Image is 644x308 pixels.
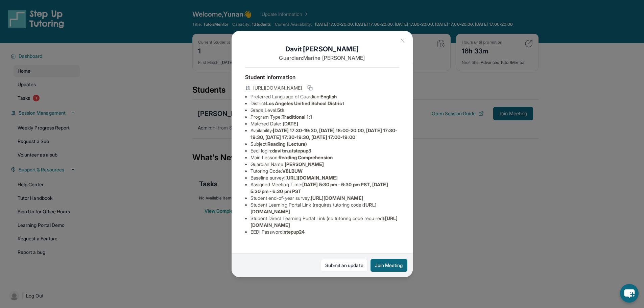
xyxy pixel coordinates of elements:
[282,168,303,174] span: V8LBUW
[321,259,368,272] a: Submit an update
[251,174,399,181] li: Baseline survey :
[251,161,399,168] li: Guardian Name :
[371,259,407,272] button: Join Meeting
[251,154,399,161] li: Main Lesson :
[620,284,639,303] button: chat-button
[400,38,405,44] img: Close Icon
[251,182,388,194] span: [DATE] 5:30 pm - 6:30 pm PST, [DATE] 5:30 pm - 6:30 pm PST
[251,127,399,141] li: Availability:
[279,155,332,160] span: Reading Comprehension
[267,141,307,147] span: Reading (Lectura)
[251,168,399,174] li: Tutoring Code :
[251,141,399,147] li: Subject :
[272,148,311,153] span: davitm.atstepup3
[306,84,314,92] button: Copy link
[285,175,338,181] span: [URL][DOMAIN_NAME]
[251,147,399,154] li: Eedi login :
[251,181,399,195] li: Assigned Meeting Time :
[282,114,312,120] span: Traditional 1:1
[251,195,399,202] li: Student end-of-year survey :
[245,54,399,62] p: Guardian: Marine [PERSON_NAME]
[311,195,363,201] span: [URL][DOMAIN_NAME]
[245,73,399,81] h4: Student Information
[283,121,298,126] span: [DATE]
[253,85,302,91] span: [URL][DOMAIN_NAME]
[245,44,399,54] h1: Davit [PERSON_NAME]
[251,127,398,140] span: [DATE] 17:30-19:30, [DATE] 18:00-20:00, [DATE] 17:30-19:30, [DATE] 17:30-19:30, [DATE] 17:00-19:00
[251,114,399,120] li: Program Type:
[284,229,305,235] span: stepup24
[251,107,399,114] li: Grade Level:
[320,94,337,99] span: English
[251,120,399,127] li: Matched Date:
[251,215,399,229] li: Student Direct Learning Portal Link (no tutoring code required) :
[251,229,399,235] li: EEDI Password :
[285,161,324,167] span: [PERSON_NAME]
[251,100,399,107] li: District:
[251,93,399,100] li: Preferred Language of Guardian:
[251,202,399,215] li: Student Learning Portal Link (requires tutoring code) :
[266,100,344,106] span: Los Angeles Unified School District
[277,107,284,113] span: 5th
